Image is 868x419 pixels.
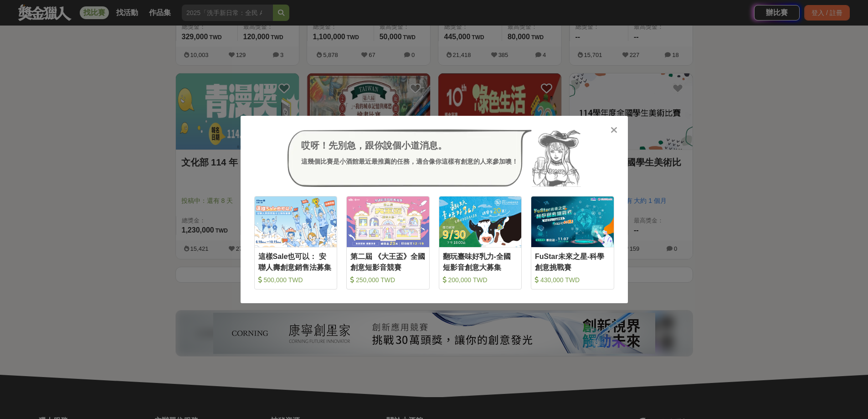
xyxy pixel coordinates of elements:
[255,197,337,247] img: Cover Image
[254,196,338,290] a: Cover Image這樣Sale也可以： 安聯人壽創意銷售法募集 500,000 TWD
[346,196,430,290] a: Cover Image第二屆 《大王盃》全國創意短影音競賽 250,000 TWD
[532,129,581,187] img: Avatar
[347,197,429,247] img: Cover Image
[301,139,518,152] div: 哎呀！先別急，跟你說個小道消息。
[350,251,426,272] div: 第二屆 《大王盃》全國創意短影音競賽
[439,197,522,247] img: Cover Image
[443,275,518,285] div: 200,000 TWD
[439,196,522,290] a: Cover Image翻玩臺味好乳力-全國短影音創意大募集 200,000 TWD
[258,251,334,272] div: 這樣Sale也可以： 安聯人壽創意銷售法募集
[535,275,610,285] div: 430,000 TWD
[350,275,426,285] div: 250,000 TWD
[531,196,614,290] a: Cover ImageFuStar未來之星-科學創意挑戰賽 430,000 TWD
[531,197,614,247] img: Cover Image
[443,251,518,272] div: 翻玩臺味好乳力-全國短影音創意大募集
[258,275,334,285] div: 500,000 TWD
[535,251,610,272] div: FuStar未來之星-科學創意挑戰賽
[301,157,518,166] div: 這幾個比賽是小酒館最近最推薦的任務，適合像你這樣有創意的人來參加噢！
